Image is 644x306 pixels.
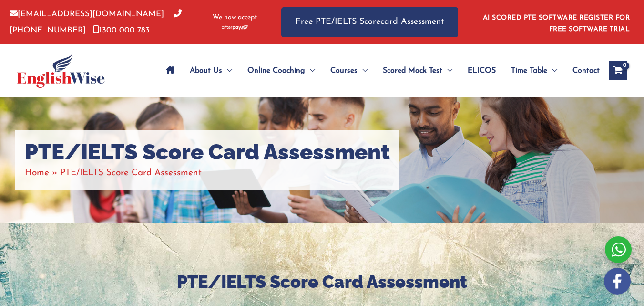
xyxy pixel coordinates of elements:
span: Menu Toggle [442,54,452,87]
a: Home [25,169,49,178]
h2: PTE/IELTS Score Card Assessment [36,271,608,293]
a: Online CoachingMenu Toggle [240,54,323,87]
span: Menu Toggle [547,54,557,87]
span: Online Coaching [247,54,305,87]
nav: Site Navigation: Main Menu [158,54,600,87]
span: Menu Toggle [305,54,315,87]
a: Scored Mock TestMenu Toggle [375,54,460,87]
span: Scored Mock Test [383,54,442,87]
a: About UsMenu Toggle [182,54,240,87]
a: View Shopping Cart, empty [609,61,627,80]
span: Time Table [511,54,547,87]
span: Menu Toggle [222,54,232,87]
a: [EMAIL_ADDRESS][DOMAIN_NAME] [10,10,164,18]
a: AI SCORED PTE SOFTWARE REGISTER FOR FREE SOFTWARE TRIAL [483,14,630,33]
span: Courses [330,54,358,87]
span: ELICOS [468,54,496,87]
img: white-facebook.png [604,268,631,295]
h1: PTE/IELTS Score Card Assessment [25,139,390,165]
img: Afterpay-Logo [222,25,248,30]
a: Contact [565,54,600,87]
a: ELICOS [460,54,503,87]
span: We now accept [213,13,257,22]
a: [PHONE_NUMBER] [10,10,182,34]
span: About Us [190,54,222,87]
a: 1300 000 783 [93,26,150,34]
a: Time TableMenu Toggle [503,54,565,87]
span: Contact [572,54,600,87]
span: PTE/IELTS Score Card Assessment [60,169,202,178]
aside: Header Widget 1 [477,7,634,38]
nav: Breadcrumbs [25,165,390,181]
img: cropped-ew-logo [17,53,105,88]
a: Free PTE/IELTS Scorecard Assessment [281,7,458,37]
span: Menu Toggle [358,54,368,87]
a: CoursesMenu Toggle [323,54,375,87]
